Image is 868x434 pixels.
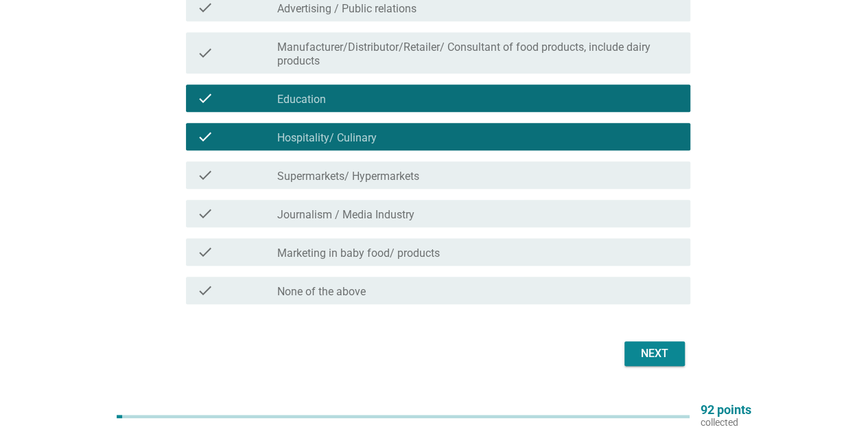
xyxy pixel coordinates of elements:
button: Next [624,341,685,366]
label: None of the above [277,285,366,299]
i: check [197,90,213,106]
i: check [197,205,213,222]
label: Manufacturer/Distributor/Retailer/ Consultant of food products, include dairy products [277,41,679,68]
i: check [197,38,213,68]
label: Advertising / Public relations [277,2,417,16]
i: check [197,244,213,260]
i: check [197,128,213,145]
p: collected [701,416,751,429]
label: Journalism / Media Industry [277,208,414,222]
label: Marketing in baby food/ products [277,247,440,260]
div: Next [635,345,674,362]
label: Hospitality/ Culinary [277,131,377,145]
i: check [197,282,213,299]
label: Education [277,93,326,106]
label: Supermarkets/ Hypermarkets [277,170,419,183]
p: 92 points [701,404,751,416]
i: check [197,167,213,183]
